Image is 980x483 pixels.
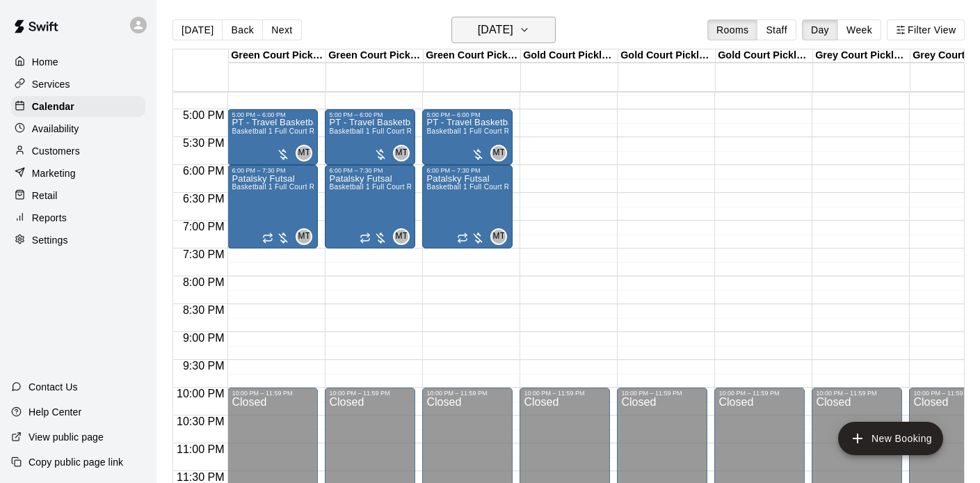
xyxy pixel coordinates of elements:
div: 10:00 PM – 11:59 PM [816,390,898,397]
a: Services [11,74,145,95]
button: Staff [757,19,796,40]
div: Green Court Pickleball #1 [229,49,326,63]
span: MT [492,230,505,244]
a: Home [11,52,145,72]
p: Calendar [32,100,74,113]
div: 6:00 PM – 7:30 PM: Patalsky Futsal [227,165,318,248]
span: MT [298,146,310,160]
span: Basketball 1 Full Court Rental [232,183,330,191]
div: 6:00 PM – 7:30 PM: Patalsky Futsal [325,165,415,248]
p: Reports [32,211,67,225]
p: Retail [32,189,58,203]
div: 5:00 PM – 6:00 PM [232,111,314,118]
div: 10:00 PM – 11:59 PM [718,390,801,397]
span: MT [492,146,505,160]
div: 6:00 PM – 7:30 PM: Patalsky Futsal [422,165,513,248]
span: Basketball 1 Full Court Rental [426,183,525,191]
div: 10:00 PM – 11:59 PM [621,390,703,397]
span: 7:00 PM [179,221,228,232]
span: MT [395,230,408,244]
span: Marko Thomas [301,228,312,245]
span: Marko Thomas [496,145,507,161]
button: Back [222,19,263,40]
div: Marko Thomas [393,145,410,161]
span: Recurring event [457,232,468,244]
span: 6:30 PM [179,193,228,205]
div: Marko Thomas [490,228,507,245]
button: Week [837,19,881,40]
button: Rooms [707,19,757,40]
div: 5:00 PM – 6:00 PM [426,111,508,118]
div: Gold Court Pickleball #1 [521,49,618,63]
button: [DATE] [451,17,556,43]
div: Calendar [11,96,145,117]
div: 5:00 PM – 6:00 PM: PT - Travel Basketball [422,109,513,165]
span: 8:30 PM [179,304,228,316]
button: add [838,422,943,455]
span: MT [298,230,310,244]
p: Help Center [29,405,81,419]
span: Recurring event [262,232,273,244]
div: 5:00 PM – 6:00 PM: PT - Travel Basketball [227,109,318,165]
button: Filter View [887,19,965,40]
div: 6:00 PM – 7:30 PM [426,167,508,174]
div: Gold Court Pickleball #2 [618,49,716,63]
button: Next [262,19,301,40]
p: Copy public page link [29,455,123,469]
span: Recurring event [360,232,371,244]
div: Marko Thomas [296,228,312,245]
p: Contact Us [29,380,78,394]
span: 10:30 PM [173,415,227,427]
a: Marketing [11,163,145,184]
div: Marko Thomas [296,145,312,161]
a: Reports [11,207,145,228]
p: Services [32,77,70,91]
p: Customers [32,144,80,158]
a: Settings [11,230,145,251]
span: 5:00 PM [179,109,228,121]
span: 9:30 PM [179,360,228,372]
p: View public page [29,430,104,444]
div: Gold Court Pickleball #3 [716,49,813,63]
div: 10:00 PM – 11:59 PM [329,390,411,397]
p: Marketing [32,166,76,180]
div: Marko Thomas [490,145,507,161]
span: Marko Thomas [399,228,410,245]
p: Settings [32,233,68,247]
span: Marko Thomas [301,145,312,161]
div: Grey Court Pickleball #1 [813,49,910,63]
div: Green Court Pickleball #2 [326,49,424,63]
div: 6:00 PM – 7:30 PM [232,167,314,174]
span: 11:30 PM [173,471,227,483]
a: Availability [11,118,145,139]
button: [DATE] [172,19,223,40]
div: 5:00 PM – 6:00 PM [329,111,411,118]
div: Customers [11,141,145,161]
span: 6:00 PM [179,165,228,177]
button: Day [802,19,838,40]
h6: [DATE] [478,20,513,40]
div: 10:00 PM – 11:59 PM [524,390,606,397]
div: 6:00 PM – 7:30 PM [329,167,411,174]
span: Basketball 1 Full Court Rental [232,127,330,135]
span: Marko Thomas [399,145,410,161]
span: Marko Thomas [496,228,507,245]
div: Green Court Pickleball #3 [424,49,521,63]
span: Basketball 1 Full Court Rental [426,127,525,135]
a: Retail [11,185,145,206]
p: Availability [32,122,79,136]
p: Home [32,55,58,69]
div: 5:00 PM – 6:00 PM: PT - Travel Basketball [325,109,415,165]
span: Basketball 1 Full Court Rental [329,127,428,135]
span: Basketball 1 Full Court Rental [329,183,428,191]
span: MT [395,146,408,160]
div: 10:00 PM – 11:59 PM [426,390,508,397]
div: Marko Thomas [393,228,410,245]
span: 7:30 PM [179,248,228,260]
span: 5:30 PM [179,137,228,149]
span: 9:00 PM [179,332,228,344]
